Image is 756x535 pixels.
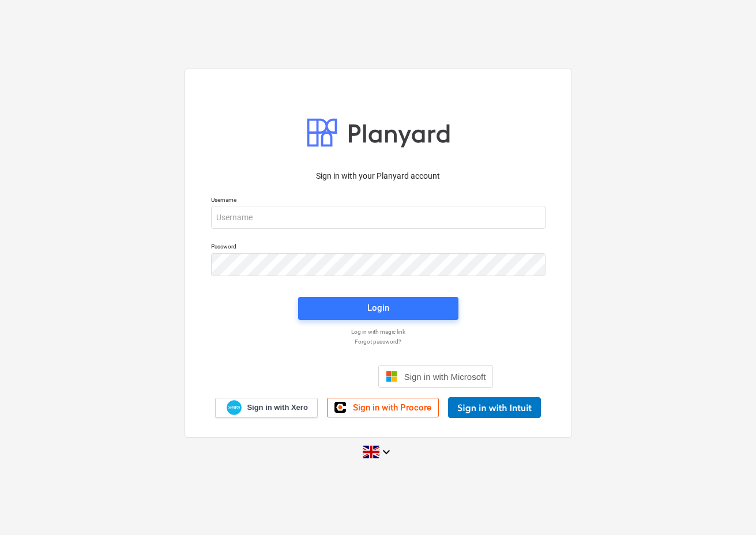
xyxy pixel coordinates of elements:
[379,445,393,459] i: keyboard_arrow_down
[353,402,431,413] span: Sign in with Procore
[215,398,318,418] a: Sign in with Xero
[227,400,242,416] img: Xero logo
[211,196,546,206] p: Username
[257,364,375,389] iframe: Sign in with Google Button
[263,364,369,389] div: Sign in with Google. Opens in new tab
[247,402,307,413] span: Sign in with Xero
[205,338,551,345] a: Forgot password?
[211,170,546,182] p: Sign in with your Planyard account
[211,243,546,253] p: Password
[327,398,439,417] a: Sign in with Procore
[386,371,397,382] img: Microsoft logo
[404,372,486,382] span: Sign in with Microsoft
[298,297,458,320] button: Login
[205,328,551,336] a: Log in with magic link
[367,300,389,315] div: Login
[211,206,546,229] input: Username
